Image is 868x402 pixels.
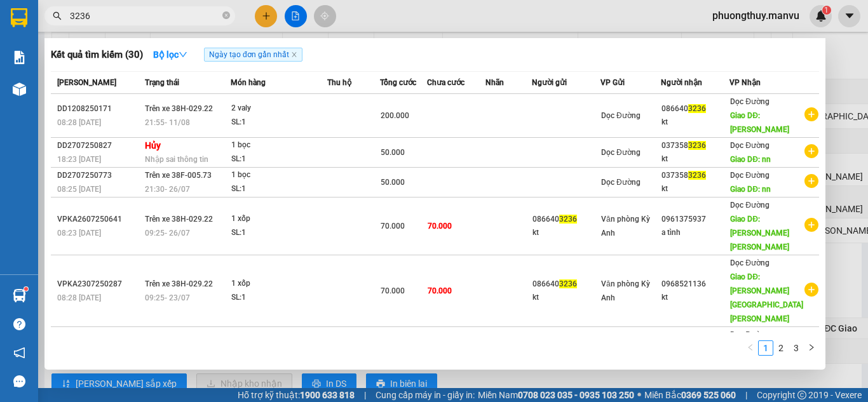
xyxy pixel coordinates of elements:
span: Trên xe 38F-005.73 [145,171,212,180]
span: VP Gửi [600,78,625,87]
span: plus-circle [804,174,818,188]
span: Dọc Đường [730,330,770,339]
span: 3236 [688,104,706,113]
span: 3236 [688,171,706,180]
div: 086640 [532,278,600,291]
span: Người nhận [661,78,702,87]
div: a tình [661,226,729,239]
span: Giao DĐ: [PERSON_NAME] [730,111,789,134]
span: 70.000 [381,222,405,231]
span: Dọc Đường [601,111,641,120]
span: Chưa cước [427,78,465,87]
li: 1 [758,340,773,356]
span: Dọc Đường [730,201,770,210]
span: Dọc Đường [601,148,641,157]
div: kt [532,226,600,239]
span: close-circle [222,11,230,19]
span: 08:28 [DATE] [57,118,101,127]
div: 1 bọc [231,168,327,182]
span: 18:23 [DATE] [57,155,101,164]
span: Thu hộ [327,78,351,87]
div: VPKA2307250287 [57,278,141,291]
span: 3236 [688,141,706,150]
strong: Bộ lọc [153,50,187,60]
a: 1 [759,341,773,355]
span: plus-circle [804,283,818,297]
div: 086640 [661,102,729,116]
img: warehouse-icon [13,289,26,302]
div: DD2707250827 [57,139,141,152]
span: Trạng thái [145,78,179,87]
span: 21:55 - 11/08 [145,118,190,127]
span: Người gửi [532,78,567,87]
span: Nhãn [485,78,504,87]
div: 2 valy [231,102,327,116]
span: Ngày tạo đơn gần nhất [204,48,302,62]
span: question-circle [13,318,25,330]
span: left [747,344,754,351]
div: kt [661,182,729,196]
span: message [13,375,25,387]
div: SL: 1 [231,182,327,196]
span: 70.000 [428,222,452,231]
span: [PERSON_NAME] [57,78,116,87]
span: Văn phòng Kỳ Anh [601,215,650,238]
li: Previous Page [743,340,758,356]
span: Món hàng [231,78,266,87]
button: right [804,340,819,356]
span: 3236 [559,215,577,224]
span: plus-circle [804,107,818,121]
span: Trên xe 38H-029.22 [145,215,213,224]
span: Giao DĐ: [PERSON_NAME][GEOGRAPHIC_DATA][PERSON_NAME] [730,272,803,323]
a: 2 [774,341,788,355]
span: 50.000 [381,148,405,157]
span: plus-circle [804,218,818,232]
li: Next Page [804,340,819,356]
div: kt [532,291,600,304]
span: 3236 [559,279,577,288]
div: 037358 [661,139,729,152]
span: close-circle [222,10,230,22]
span: right [808,344,815,351]
div: 037358 [661,169,729,182]
div: SL: 1 [231,116,327,130]
div: 086640 [532,213,600,226]
div: 0961375937 [661,213,729,226]
span: Dọc Đường [730,171,770,180]
span: down [179,50,187,59]
span: search [53,11,62,20]
li: 3 [789,340,804,356]
div: kt [661,291,729,304]
span: 08:23 [DATE] [57,229,101,238]
div: kt [661,116,729,129]
span: Giao DĐ: nn [730,155,771,164]
span: 50.000 [381,178,405,187]
span: Giao DĐ: nn [730,185,771,194]
span: 21:30 - 26/07 [145,185,190,194]
span: 200.000 [381,111,409,120]
span: 08:28 [DATE] [57,293,101,302]
div: kt [661,152,729,166]
div: VPKA2607250641 [57,213,141,226]
span: close [291,51,297,58]
span: plus-circle [804,144,818,158]
span: Dọc Đường [730,97,770,106]
input: Tìm tên, số ĐT hoặc mã đơn [70,9,220,23]
span: Văn phòng Kỳ Anh [601,279,650,302]
li: 2 [773,340,789,356]
h3: Kết quả tìm kiếm ( 30 ) [51,48,143,62]
span: Giao DĐ: [PERSON_NAME] [PERSON_NAME] [730,215,789,251]
span: Dọc Đường [730,141,770,150]
span: Trên xe 38H-029.22 [145,279,213,288]
img: solution-icon [13,51,26,64]
a: 3 [789,341,803,355]
span: 70.000 [381,286,405,295]
span: Nhập sai thông tin [145,155,208,164]
div: SL: 1 [231,152,327,166]
span: 08:25 [DATE] [57,185,101,194]
button: Bộ lọcdown [143,44,198,65]
div: 1 xốp [231,277,327,291]
div: DD2707250773 [57,169,141,182]
div: 1 xốp [231,212,327,226]
sup: 1 [24,287,28,291]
